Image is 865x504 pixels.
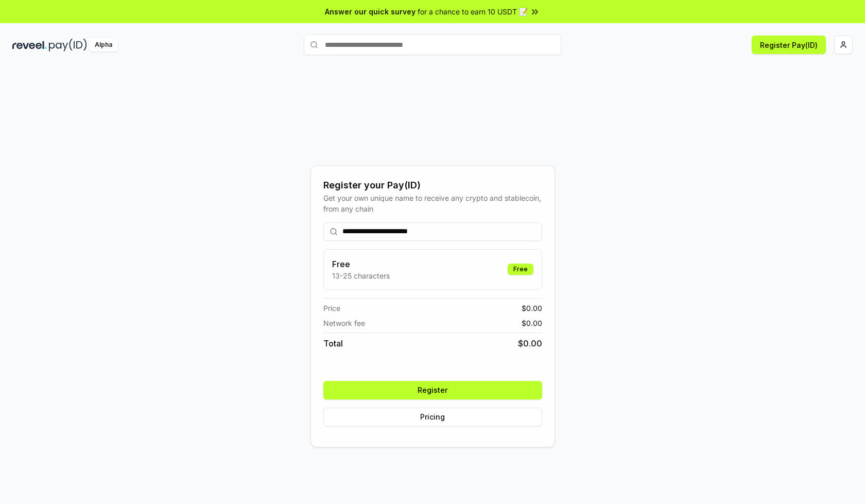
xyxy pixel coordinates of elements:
span: for a chance to earn 10 USDT 📝 [418,6,528,17]
img: reveel_dark [12,39,47,51]
p: 13-25 characters [332,270,390,281]
img: pay_id [49,39,87,51]
span: Network fee [323,318,365,328]
div: Free [508,264,533,275]
span: Price [323,303,340,314]
h3: Free [332,258,390,270]
button: Register [323,381,542,399]
span: Total [323,337,343,350]
span: $ 0.00 [522,303,542,314]
div: Get your own unique name to receive any crypto and stablecoin, from any chain [323,193,542,214]
button: Register Pay(ID) [752,36,826,54]
button: Pricing [323,408,542,426]
div: Register your Pay(ID) [323,178,542,193]
span: $ 0.00 [518,337,542,350]
span: Answer our quick survey [325,6,416,17]
span: $ 0.00 [522,318,542,328]
div: Alpha [89,39,118,51]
